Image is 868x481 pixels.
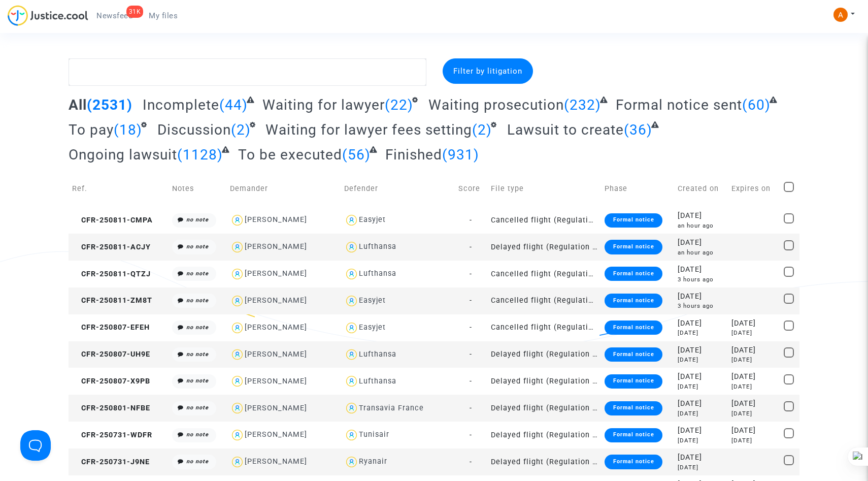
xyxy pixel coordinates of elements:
div: Lufthansa [359,242,396,251]
span: - [470,296,472,305]
div: Formal notice [605,374,662,389]
td: Cancelled flight (Regulation EC 261/2004) [487,261,602,287]
span: Discussion [157,121,231,138]
span: (44) [219,97,248,113]
div: [DATE] [678,356,725,364]
span: - [470,458,472,466]
span: (60) [742,97,771,113]
span: Waiting prosecution [428,97,564,113]
div: Formal notice [605,320,662,335]
td: Cancelled flight (Regulation EC 261/2004) [487,287,602,314]
img: icon-user.svg [344,294,359,308]
span: Incomplete [143,97,219,113]
div: [DATE] [731,409,776,418]
div: Formal notice [605,401,662,415]
span: (56) [342,146,371,163]
td: Delayed flight (Regulation EC 261/2004) [487,368,602,395]
div: [DATE] [678,409,725,418]
td: Cancelled flight (Regulation EC 261/2004) [487,207,602,234]
div: Tunisair [359,430,389,439]
span: - [470,216,472,225]
div: [PERSON_NAME] [245,323,307,332]
i: no note [186,458,209,465]
span: Formal notice sent [616,97,742,113]
i: no note [186,297,209,304]
img: icon-user.svg [344,267,359,281]
div: [DATE] [731,436,776,445]
span: CFR-250731-WDFR [72,431,152,439]
span: Newsfeed [96,11,132,20]
span: (2) [472,121,492,138]
span: CFR-250811-QTZJ [72,270,151,278]
span: CFR-250807-EFEH [72,323,150,332]
span: Waiting for lawyer fees setting [265,121,472,138]
span: To be executed [238,146,342,163]
div: [DATE] [678,345,725,356]
img: icon-user.svg [344,374,359,389]
div: [DATE] [731,425,776,436]
div: Lufthansa [359,269,396,278]
td: Score [455,171,487,207]
div: [DATE] [678,436,725,445]
div: Formal notice [605,267,662,281]
td: Created on [674,171,728,207]
iframe: Help Scout Beacon - Open [20,430,51,461]
div: [DATE] [678,264,725,275]
i: no note [186,377,209,384]
div: [PERSON_NAME] [245,215,307,224]
div: [DATE] [731,345,776,356]
img: ACg8ocKVT9zOMzNaKO6PaRkgDqk03EFHy1P5Y5AL6ZaxNjCEAprSaQ=s96-c [833,8,848,22]
div: 3 hours ago [678,275,725,284]
span: All [69,97,87,113]
div: an hour ago [678,248,725,257]
div: [DATE] [678,425,725,436]
div: [DATE] [678,452,725,463]
img: icon-user.svg [344,455,359,469]
span: Waiting for lawyer [262,97,385,113]
span: (1128) [177,146,223,163]
div: [DATE] [731,356,776,364]
span: - [470,323,472,332]
td: Phase [601,171,674,207]
span: CFR-250811-CMPA [72,216,153,225]
div: [DATE] [731,371,776,382]
span: My files [149,11,178,20]
span: - [470,243,472,251]
div: [DATE] [678,318,725,329]
td: Cancelled flight (Regulation EC 261/2004) [487,314,602,341]
div: [DATE] [678,382,725,391]
i: no note [186,431,209,438]
span: - [470,431,472,439]
span: - [470,377,472,386]
div: Lufthansa [359,350,396,359]
i: no note [186,351,209,358]
span: - [470,404,472,412]
img: icon-user.svg [230,240,245,254]
span: CFR-250811-ZM8T [72,296,152,305]
img: icon-user.svg [344,428,359,442]
td: Delayed flight (Regulation EC 261/2004) [487,234,602,261]
div: Easyjet [359,296,386,305]
img: icon-user.svg [344,347,359,362]
div: Ryanair [359,457,387,466]
div: [DATE] [678,463,725,472]
div: [DATE] [731,398,776,409]
span: (2531) [87,97,132,113]
img: icon-user.svg [344,320,359,335]
div: [PERSON_NAME] [245,269,307,278]
div: [PERSON_NAME] [245,430,307,439]
span: (2) [231,121,251,138]
div: [DATE] [731,382,776,391]
a: 31KNewsfeed [88,8,141,23]
div: Formal notice [605,294,662,308]
span: Ongoing lawsuit [69,146,177,163]
div: [DATE] [678,371,725,382]
td: Delayed flight (Regulation EC 261/2004) [487,341,602,368]
div: Formal notice [605,347,662,362]
span: - [470,350,472,359]
img: icon-user.svg [230,347,245,362]
span: CFR-250811-ACJY [72,243,151,251]
img: icon-user.svg [230,267,245,281]
div: Formal notice [605,428,662,442]
i: no note [186,216,209,223]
